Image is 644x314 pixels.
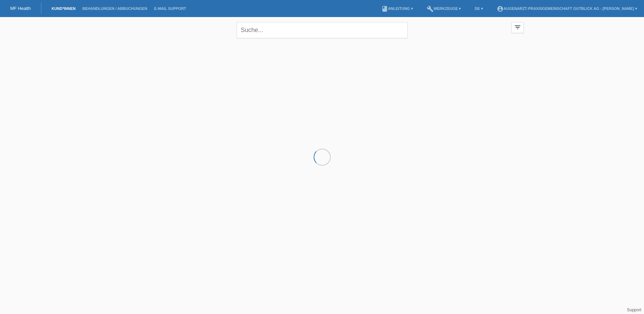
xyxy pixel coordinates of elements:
a: buildWerkzeuge ▾ [423,6,465,11]
a: MF Health [10,6,31,11]
i: book [381,5,388,12]
a: DE ▾ [471,6,486,11]
a: E-Mail Support [151,6,190,11]
input: Suche... [237,22,408,38]
i: build [427,5,434,12]
a: bookAnleitung ▾ [378,6,416,11]
a: Support [627,308,641,312]
i: account_circle [497,5,504,12]
i: filter_list [514,24,521,31]
a: account_circleAugenarzt-Praxisgemeinschaft Gutblick AG - [PERSON_NAME] ▾ [493,6,641,11]
a: Behandlungen / Abbuchungen [79,6,151,11]
a: Kund*innen [48,6,79,11]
